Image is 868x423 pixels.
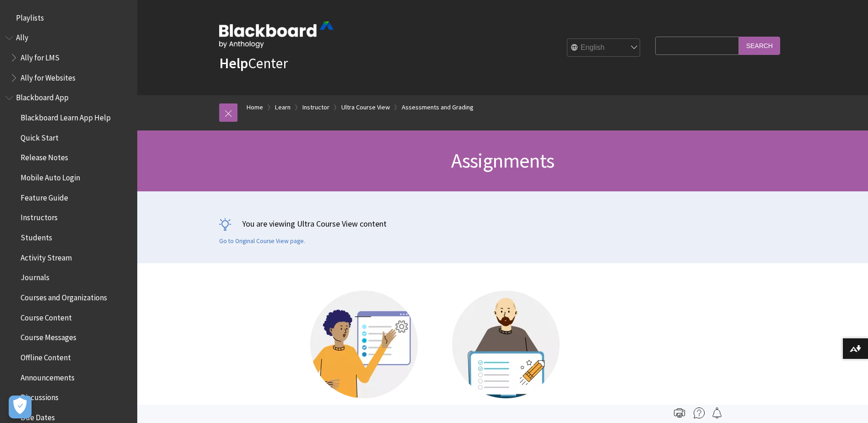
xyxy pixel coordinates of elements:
[21,330,76,342] span: Course Messages
[712,407,722,418] img: Follow this page
[219,54,248,72] strong: Help
[310,291,418,398] img: Illustration of a person editing a page
[275,102,291,113] a: Learn
[21,230,52,242] span: Students
[21,350,71,362] span: Offline Content
[21,410,55,422] span: Due Dates
[21,110,111,122] span: Blackboard Learn App Help
[21,170,80,182] span: Mobile Auto Login
[247,102,263,113] a: Home
[452,291,560,398] img: Illustration of a person grading an assignment
[21,270,49,282] span: Journals
[16,10,44,22] span: Playlists
[21,290,107,302] span: Courses and Organizations
[567,39,641,57] select: Site Language Selector
[219,218,787,229] p: You are viewing Ultra Course View content
[16,90,69,103] span: Blackboard App
[21,370,75,382] span: Announcements
[674,407,685,418] img: Print
[21,250,72,262] span: Activity Stream
[451,148,554,173] span: Assignments
[21,130,59,142] span: Quick Start
[739,37,780,54] input: Search
[21,390,59,402] span: Discussions
[219,237,305,245] a: Go to Original Course View page.
[402,102,474,113] a: Assessments and Grading
[9,396,32,418] button: Open Preferences
[302,102,329,113] a: Instructor
[21,50,59,62] span: Ally for LMS
[21,210,58,222] span: Instructors
[21,190,68,202] span: Feature Guide
[21,310,72,322] span: Course Content
[341,102,390,113] a: Ultra Course View
[5,30,132,86] nav: Book outline for Anthology Ally Help
[219,54,288,72] a: HelpCenter
[694,407,705,418] img: More help
[5,10,132,26] nav: Book outline for Playlists
[16,30,28,43] span: Ally
[21,70,75,82] span: Ally for Websites
[219,22,334,48] img: Blackboard by Anthology
[21,150,68,163] span: Release Notes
